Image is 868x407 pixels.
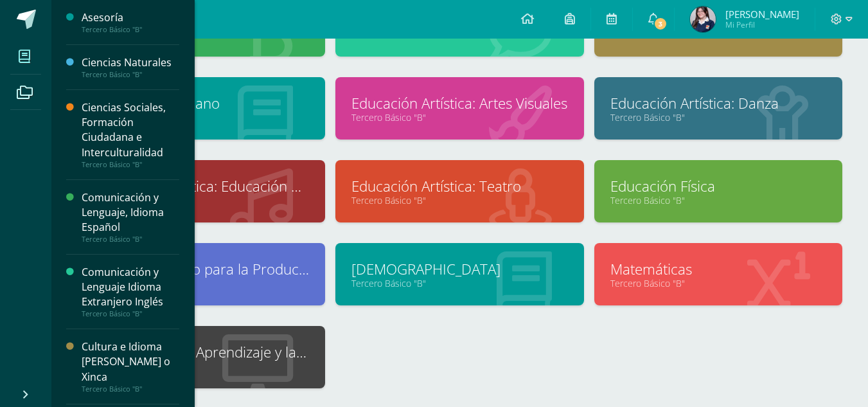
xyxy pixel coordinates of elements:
[610,111,826,123] a: Tercero Básico "B"
[93,176,309,196] a: Educación Artística: Educación Musical
[610,176,826,196] a: Educación Física
[610,93,826,113] a: Educación Artística: Danza
[82,384,179,393] div: Tercero Básico "B"
[93,342,309,362] a: Tecnologías del Aprendizaje y la Comunicación
[610,259,826,279] a: Matemáticas
[82,190,179,244] a: Comunicación y Lenguaje, Idioma EspañolTercero Básico "B"
[690,6,716,32] img: 6657357ae37f8b5bccb98a5f6b58822c.png
[82,339,179,393] a: Cultura e Idioma [PERSON_NAME] o XincaTercero Básico "B"
[82,10,179,25] div: Asesoría
[351,93,567,113] a: Educación Artística: Artes Visuales
[610,194,826,206] a: Tercero Básico "B"
[82,100,179,168] a: Ciencias Sociales, Formación Ciudadana e InterculturalidadTercero Básico "B"
[653,17,668,31] span: 3
[82,10,179,34] a: AsesoríaTercero Básico "B"
[82,190,179,235] div: Comunicación y Lenguaje, Idioma Español
[351,259,567,279] a: [DEMOGRAPHIC_DATA]
[82,55,179,79] a: Ciencias NaturalesTercero Básico "B"
[93,93,309,113] a: Desarrollo Humano
[82,309,179,318] div: Tercero Básico "B"
[82,100,179,159] div: Ciencias Sociales, Formación Ciudadana e Interculturalidad
[351,111,567,123] a: Tercero Básico "B"
[82,235,179,244] div: Tercero Básico "B"
[610,277,826,289] a: Tercero Básico "B"
[725,19,799,30] span: Mi Perfil
[93,360,309,372] a: Tercero Básico "B"
[82,55,179,70] div: Ciencias Naturales
[93,277,309,289] a: Tercero Básico "B"
[82,339,179,384] div: Cultura e Idioma [PERSON_NAME] o Xinca
[82,265,179,318] a: Comunicación y Lenguaje Idioma Extranjero InglésTercero Básico "B"
[351,194,567,206] a: Tercero Básico "B"
[93,194,309,206] a: Tercero Básico "B"
[93,259,309,279] a: Emprendimiento para la Productividad
[82,265,179,309] div: Comunicación y Lenguaje Idioma Extranjero Inglés
[82,70,179,79] div: Tercero Básico "B"
[93,111,309,123] a: Tercero Básico "B"
[351,277,567,289] a: Tercero Básico "B"
[82,160,179,169] div: Tercero Básico "B"
[82,25,179,34] div: Tercero Básico "B"
[351,176,567,196] a: Educación Artística: Teatro
[725,8,799,21] span: [PERSON_NAME]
